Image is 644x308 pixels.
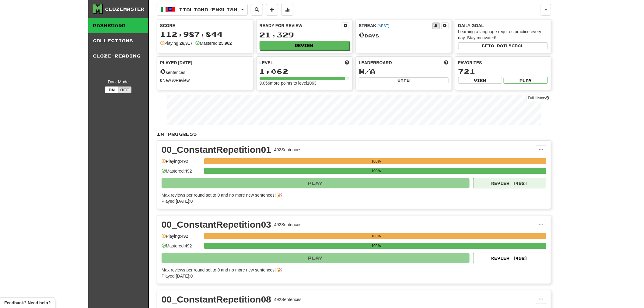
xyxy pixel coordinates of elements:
button: More stats [281,4,293,16]
button: Review [260,41,349,50]
div: 00_ConstantRepetition01 [162,145,271,154]
div: Daily Goal [458,23,548,29]
span: N/A [359,67,376,75]
a: Full History [526,95,551,101]
a: (AEST) [377,24,389,28]
div: 100% [206,233,546,239]
div: Favorites [458,60,548,66]
div: 112,987,844 [160,30,250,38]
span: Played [DATE]: 0 [162,199,193,204]
div: 492 Sentences [274,222,302,228]
span: Played [DATE]: 0 [162,274,193,278]
a: Cloze-Reading [88,48,148,64]
div: Score [160,23,250,29]
button: Italiano/English [157,4,248,16]
strong: 26,317 [180,41,193,46]
div: Mastered: [196,40,232,46]
button: Add sentence to collection [266,4,278,16]
div: Ready for Review [260,23,342,29]
button: View [458,77,502,84]
p: In Progress [157,131,551,137]
button: View [359,77,449,84]
button: On [105,86,118,93]
div: Playing: 492 [162,158,201,168]
span: Score more points to level up [345,60,349,66]
span: a daily [491,44,512,48]
div: 492 Sentences [274,147,302,153]
div: 00_ConstantRepetition08 [162,295,271,304]
span: Played [DATE] [160,60,192,66]
div: 9,056 more points to level 1063 [260,80,349,86]
div: 721 [458,68,548,75]
button: Review (492) [473,178,546,188]
button: Off [118,86,131,93]
div: 21,329 [260,31,349,39]
span: 0 [160,67,166,75]
div: Streak [359,23,432,29]
button: Play [162,178,470,188]
div: 100% [206,243,546,249]
div: Mastered: 492 [162,168,201,178]
button: Search sentences [251,4,263,16]
div: 1,062 [260,68,349,75]
strong: 25,962 [219,41,232,46]
div: Max reviews per round set to 0 and no more new sentences! 🎉 [162,192,543,198]
button: Play [504,77,548,84]
strong: 0 [173,78,176,83]
div: Playing: 492 [162,233,201,243]
div: sentences [160,68,250,75]
div: Clozemaster [105,6,145,12]
div: 00_ConstantRepetition03 [162,220,271,229]
div: Learning a language requires practice every day. Stay motivated! [458,29,548,41]
div: 100% [206,158,546,164]
div: Mastered: 492 [162,243,201,253]
span: Leaderboard [359,60,392,66]
a: Collections [88,33,148,48]
div: Playing: [160,40,193,46]
div: New / Review [160,77,250,83]
span: Italiano / English [179,7,238,12]
span: This week in points, UTC [444,60,449,66]
div: Day s [359,31,449,39]
div: 492 Sentences [274,296,302,303]
strong: 0 [160,78,163,83]
div: Dark Mode [93,79,144,85]
span: 0 [359,30,365,39]
span: Level [260,60,273,66]
div: 100% [206,168,546,174]
div: Max reviews per round set to 0 and no more new sentences! 🎉 [162,267,543,273]
a: Dashboard [88,18,148,33]
button: Review (492) [473,253,546,263]
button: Play [162,253,470,263]
button: Seta dailygoal [458,42,548,49]
span: Open feedback widget [4,300,51,306]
